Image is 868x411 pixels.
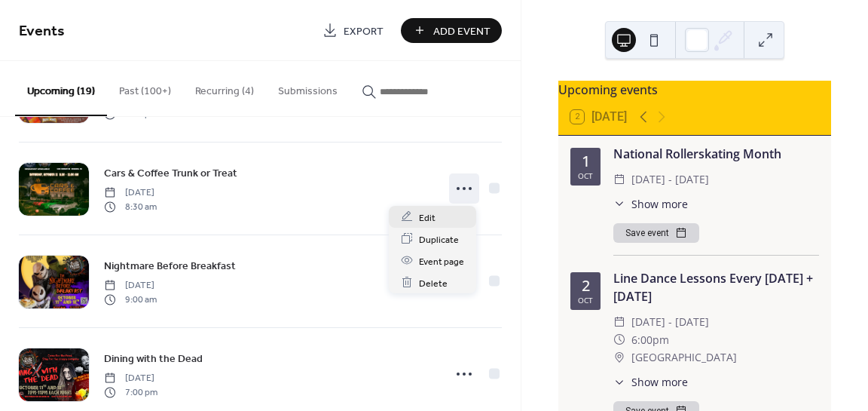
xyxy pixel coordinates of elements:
[613,313,625,331] div: ​
[613,223,699,243] button: Save event
[582,154,590,169] div: 1
[15,61,107,116] button: Upcoming (19)
[401,18,502,43] button: Add Event
[104,164,237,182] a: Cars & Coffee Trunk or Treat
[104,200,157,213] span: 8:30 am
[613,196,688,212] button: ​Show more
[104,385,157,399] span: 7:00 pm
[613,269,819,305] div: Line Dance Lessons Every [DATE] + [DATE]
[183,61,266,115] button: Recurring (4)
[104,293,157,306] span: 9:00 am
[266,61,350,115] button: Submissions
[419,210,436,225] span: Edit
[631,170,709,189] span: [DATE] - [DATE]
[613,374,688,390] button: ​Show more
[613,331,625,349] div: ​
[104,166,237,182] span: Cars & Coffee Trunk or Treat
[19,17,65,46] span: Events
[419,253,464,269] span: Event page
[613,196,625,212] div: ​
[558,81,831,99] div: Upcoming events
[104,350,203,367] a: Dining with the Dead
[104,186,157,200] span: [DATE]
[104,372,157,385] span: [DATE]
[107,61,183,115] button: Past (100+)
[578,172,593,179] div: Oct
[578,296,593,304] div: Oct
[419,275,448,291] span: Delete
[311,18,395,43] a: Export
[104,257,236,275] a: Nightmare Before Breakfast
[613,374,625,390] div: ​
[631,348,737,367] span: [GEOGRAPHIC_DATA]
[613,145,819,163] div: National Rollerskating Month
[344,23,384,39] span: Export
[104,279,157,293] span: [DATE]
[613,348,625,367] div: ​
[104,259,236,275] span: Nightmare Before Breakfast
[433,23,491,39] span: Add Event
[631,313,709,331] span: [DATE] - [DATE]
[631,374,688,390] span: Show more
[613,170,625,189] div: ​
[104,351,203,367] span: Dining with the Dead
[631,196,688,212] span: Show more
[631,331,669,349] span: 6:00pm
[419,232,459,247] span: Duplicate
[582,278,590,293] div: 2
